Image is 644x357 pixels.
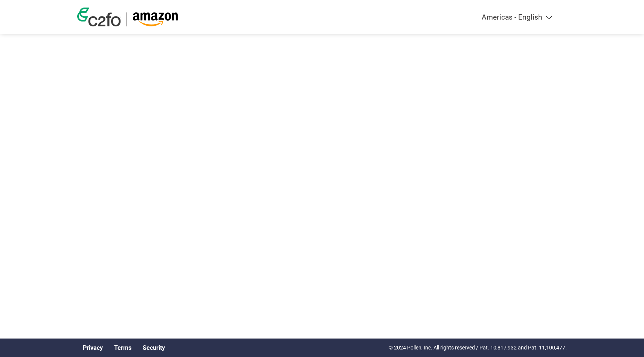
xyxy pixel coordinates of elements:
[389,344,567,352] p: © 2024 Pollen, Inc. All rights reserved / Pat. 10,817,932 and Pat. 11,100,477.
[143,344,165,351] a: Security
[133,12,178,26] img: Amazon
[83,344,103,351] a: Privacy
[114,344,131,351] a: Terms
[77,8,121,26] img: c2fo logo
